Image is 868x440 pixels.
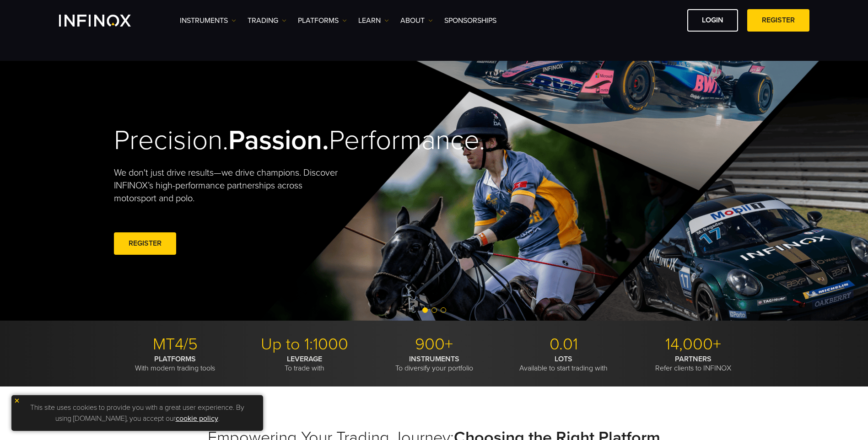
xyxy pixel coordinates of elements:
[180,15,236,26] a: Instruments
[747,9,809,32] a: REGISTER
[114,166,345,205] p: We don't just drive results—we drive champions. Discover INFINOX’s high-performance partnerships ...
[114,124,402,157] h2: Precision. Performance.
[243,334,366,354] p: Up to 1:1000
[422,307,428,313] span: Go to slide 1
[441,307,446,313] span: Go to slide 3
[632,354,755,373] p: Refer clients to INFINOX
[502,334,625,354] p: 0.01
[373,354,496,373] p: To diversify your portfolio
[675,354,712,364] strong: PARTNERS
[243,354,366,373] p: To trade with
[16,400,259,426] p: This site uses cookies to provide you with a great user experience. By using [DOMAIN_NAME], you a...
[632,334,755,354] p: 14,000+
[400,15,433,26] a: ABOUT
[431,307,437,313] span: Go to slide 2
[444,15,496,26] a: SPONSORSHIPS
[373,334,496,354] p: 900+
[14,397,20,404] img: yellow close icon
[555,354,572,364] strong: LOTS
[154,354,196,364] strong: PLATFORMS
[114,354,237,373] p: With modern trading tools
[287,354,322,364] strong: LEVERAGE
[228,124,329,157] strong: Passion.
[114,334,237,354] p: MT4/5
[358,15,389,26] a: Learn
[298,15,347,26] a: PLATFORMS
[59,15,152,27] a: INFINOX Logo
[502,354,625,373] p: Available to start trading with
[687,9,738,32] a: LOGIN
[114,232,176,255] a: REGISTER
[409,354,459,364] strong: INSTRUMENTS
[176,414,218,423] a: cookie policy
[248,15,286,26] a: TRADING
